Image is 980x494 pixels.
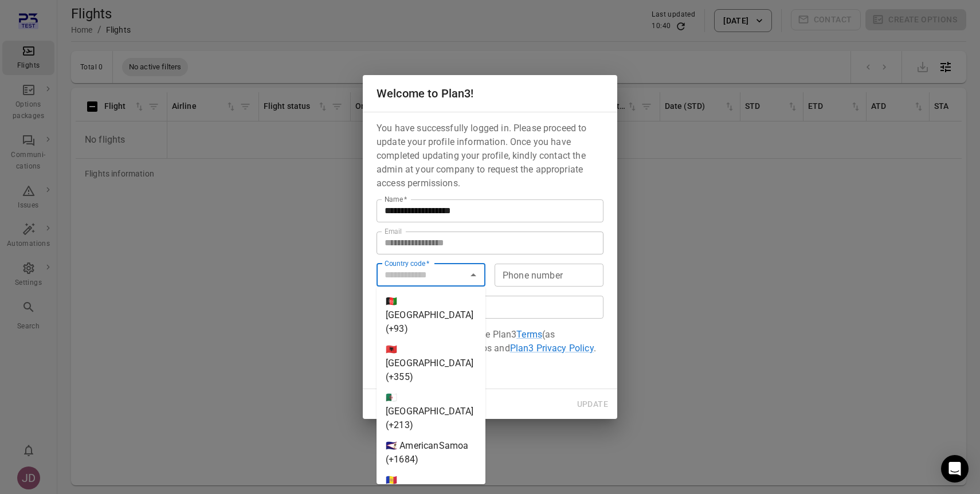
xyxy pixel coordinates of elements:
[377,387,485,436] li: 🇩🇿 [GEOGRAPHIC_DATA] (+213)
[385,258,430,268] label: Country code
[465,267,481,283] button: Close
[516,329,542,340] a: Terms
[385,226,402,236] label: Email
[377,328,603,355] p: By signing up, I agree to the Plan3 (as applicable) and the AviLabs and .
[363,75,617,112] h2: Welcome to Plan3!
[377,339,485,387] li: 🇦🇱 [GEOGRAPHIC_DATA] (+355)
[385,194,407,204] label: Name
[941,455,969,483] div: Open Intercom Messenger
[377,121,603,190] p: You have successfully logged in. Please proceed to update your profile information. Once you have...
[510,343,594,354] a: Plan3 Privacy Policy
[377,436,485,470] li: 🇦🇸 AmericanSamoa (+1684)
[377,291,485,339] li: 🇦🇫 [GEOGRAPHIC_DATA] (+93)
